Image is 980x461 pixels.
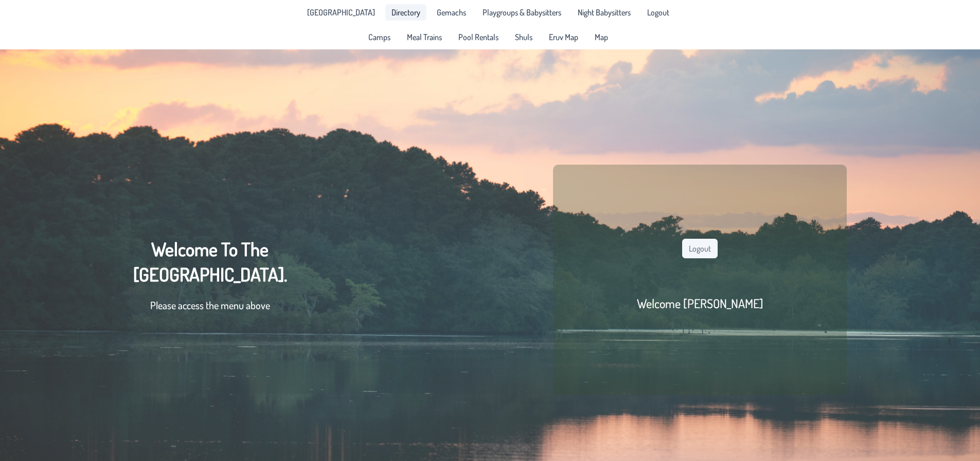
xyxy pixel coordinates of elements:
[476,4,567,21] a: Playgroups & Babysitters
[509,29,539,45] a: Shuls
[578,8,631,16] span: Night Babysitters
[391,8,420,16] span: Directory
[385,4,426,21] a: Directory
[307,8,375,16] span: [GEOGRAPHIC_DATA]
[407,33,442,41] span: Meal Trains
[452,29,505,45] a: Pool Rentals
[301,4,381,21] a: [GEOGRAPHIC_DATA]
[595,33,608,41] span: Map
[368,33,390,41] span: Camps
[543,29,584,45] a: Eruv Map
[133,237,287,323] div: Welcome To The [GEOGRAPHIC_DATA].
[515,33,532,41] span: Shuls
[458,33,498,41] span: Pool Rentals
[572,4,637,21] a: Night Babysitters
[437,8,466,16] span: Gemachs
[133,297,287,313] p: Please access the menu above
[483,8,561,16] span: Playgroups & Babysitters
[301,4,381,21] li: Pine Lake Park
[682,239,718,258] button: Logout
[637,295,763,311] h2: Welcome [PERSON_NAME]
[647,8,669,16] span: Logout
[362,29,397,45] a: Camps
[431,4,472,21] a: Gemachs
[641,4,675,21] li: Logout
[401,29,448,45] a: Meal Trains
[549,33,578,41] span: Eruv Map
[589,29,614,45] a: Map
